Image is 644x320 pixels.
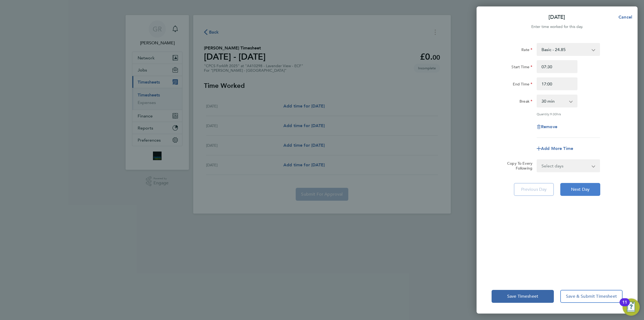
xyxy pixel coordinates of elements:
[548,13,565,21] p: [DATE]
[537,60,577,73] input: E.g. 08:00
[571,187,590,192] span: Next Day
[537,112,600,116] div: Quantity: hrs
[513,82,532,88] label: End Time
[477,24,638,30] div: Enter time worked for this day.
[566,294,617,299] span: Save & Submit Timesheet
[610,12,638,23] button: Cancel
[492,290,554,303] button: Save Timesheet
[550,112,557,116] span: 9.00
[560,290,623,303] button: Save & Submit Timesheet
[537,125,557,129] button: Remove
[537,146,573,151] button: Add More Time
[541,146,573,151] span: Add More Time
[541,124,557,129] span: Remove
[519,99,532,105] label: Break
[617,15,632,20] span: Cancel
[537,77,577,90] input: E.g. 18:00
[622,302,627,309] div: 11
[507,294,538,299] span: Save Timesheet
[560,183,600,196] button: Next Day
[521,47,532,54] label: Rate
[503,161,532,171] label: Copy To Every Following
[511,64,532,71] label: Start Time
[623,299,640,316] button: Open Resource Center, 11 new notifications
